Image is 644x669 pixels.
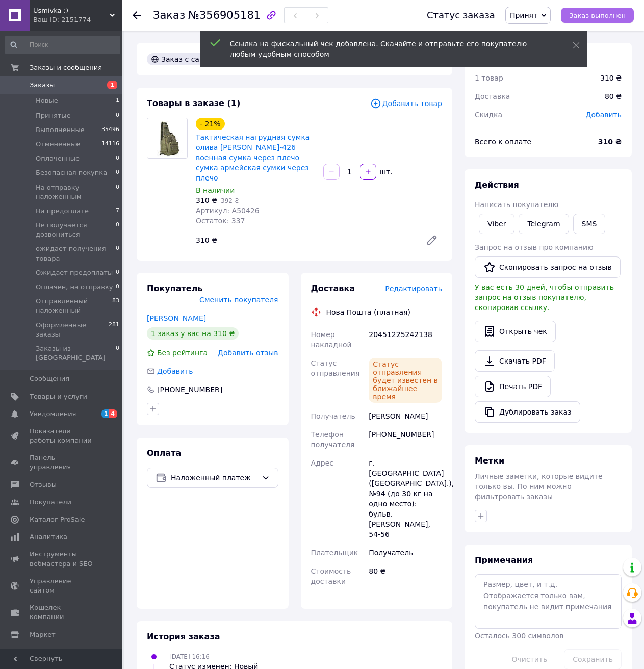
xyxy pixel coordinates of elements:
span: 1 [101,409,110,418]
span: Написать покупателю [475,200,558,209]
span: 14116 [101,140,119,149]
a: Печать PDF [475,376,551,397]
span: Новые [36,96,58,106]
span: 392 ₴ [221,197,239,204]
div: Заказ с сайта [147,53,217,65]
span: Покупатели [30,498,71,507]
span: Принят [510,11,537,19]
span: 4 [109,409,117,418]
span: Управление сайтом [30,577,94,595]
span: Отмененные [36,140,80,149]
button: Дублировать заказ [475,401,580,423]
span: 310 ₴ [196,196,217,204]
span: Ожидает предоплаты [36,268,113,277]
div: Статус отправления будет известен в ближайшее время [369,358,442,403]
span: Телефон получателя [311,430,355,449]
span: 0 [116,154,119,163]
span: Товары и услуги [30,392,87,401]
span: [DATE] 16:16 [169,653,210,660]
span: 1 [107,81,117,89]
span: 0 [116,282,119,292]
span: Покупатель [147,284,202,293]
span: 0 [116,221,119,239]
span: Адрес [311,459,333,467]
a: Telegram [519,214,569,234]
span: Без рейтинга [157,349,208,357]
a: Viber [479,214,514,234]
span: Метки [475,456,504,466]
span: Добавить [586,111,622,119]
input: Поиск [5,36,120,54]
div: [PHONE_NUMBER] [367,425,444,454]
span: Доставка [311,284,355,293]
span: Аналитика [30,532,67,542]
span: Заказы [30,81,55,90]
a: Скачать PDF [475,350,555,372]
img: Тактическая нагрудная сумка олива DALLEY-426 военная сумка через плечо сумка армейская сумки чере... [147,118,187,158]
span: Показатели работы компании [30,427,94,445]
span: Заказы и сообщения [30,63,102,72]
button: Открыть чек [475,321,556,342]
span: Товары в заказе (1) [147,98,240,108]
span: 0 [116,183,119,201]
span: Стоимость доставки [311,567,351,585]
a: [PERSON_NAME] [147,314,206,322]
span: Не получается дозвониться [36,221,116,239]
span: №356905181 [188,9,261,21]
span: Наложенный платеж [171,472,257,483]
span: Сменить покупателя [199,296,278,304]
span: Номер накладной [311,330,352,349]
span: История заказа [147,632,220,641]
button: Скопировать запрос на отзыв [475,256,621,278]
span: Оплаченные [36,154,80,163]
div: [PHONE_NUMBER] [156,384,223,395]
b: 310 ₴ [598,138,622,146]
span: Статус отправления [311,359,360,377]
div: Получатель [367,544,444,562]
a: Тактическая нагрудная сумка олива [PERSON_NAME]-426 военная сумка через плечо сумка армейская сум... [196,133,310,182]
span: Уведомления [30,409,76,419]
span: Действия [475,180,519,190]
div: 80 ₴ [367,562,444,590]
button: SMS [573,214,606,234]
span: Панель управления [30,453,94,472]
span: Примечания [475,555,533,565]
div: Статус заказа [427,10,495,20]
span: 0 [116,344,119,363]
span: Настройки [30,648,67,657]
span: 0 [116,168,119,177]
span: Заказ выполнен [569,12,626,19]
span: 1 [116,96,119,106]
button: Заказ выполнен [561,8,634,23]
span: 35496 [101,125,119,135]
span: Кошелек компании [30,603,94,622]
span: Оплачен, на отправку [36,282,113,292]
span: Доставка [475,92,510,100]
span: ожидает получения товара [36,244,116,263]
span: На отправку наложенным [36,183,116,201]
div: 80 ₴ [599,85,628,108]
span: Получатель [311,412,355,420]
span: 7 [116,207,119,216]
span: У вас есть 30 дней, чтобы отправить запрос на отзыв покупателю, скопировав ссылку. [475,283,614,312]
span: Добавить товар [370,98,442,109]
span: 83 [112,297,119,315]
div: Вернуться назад [133,10,141,20]
span: Добавить отзыв [218,349,278,357]
span: В наличии [196,186,235,194]
div: - 21% [196,118,225,130]
div: 310 ₴ [192,233,418,247]
span: Usmivka :) [33,6,110,15]
div: шт. [377,167,394,177]
div: 20451225242138 [367,325,444,354]
div: Ваш ID: 2151774 [33,15,122,24]
span: Отправленный наложенный [36,297,112,315]
div: 310 ₴ [600,73,622,83]
span: Принятые [36,111,71,120]
div: 1 заказ у вас на 310 ₴ [147,327,239,340]
span: 281 [109,321,119,339]
span: Отзывы [30,480,57,490]
span: Скидка [475,111,502,119]
span: Всего к оплате [475,138,531,146]
span: 1 товар [475,74,503,82]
